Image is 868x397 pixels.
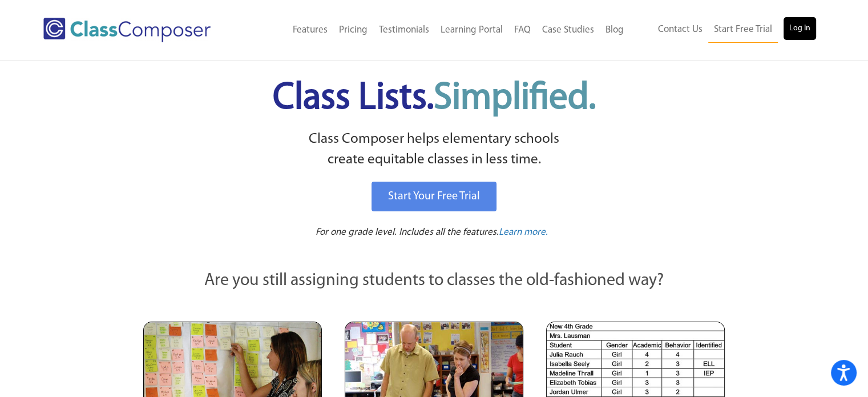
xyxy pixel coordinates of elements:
[508,18,536,43] a: FAQ
[287,18,333,43] a: Features
[708,17,778,43] a: Start Free Trial
[499,227,548,237] span: Learn more.
[536,18,600,43] a: Case Studies
[333,18,373,43] a: Pricing
[372,182,496,211] a: Start Your Free Trial
[373,18,435,43] a: Testimonials
[388,191,480,202] span: Start Your Free Trial
[499,226,548,240] a: Learn more.
[43,18,211,42] img: Class Composer
[600,18,629,43] a: Blog
[434,80,596,117] span: Simplified.
[435,18,508,43] a: Learning Portal
[629,17,816,43] nav: Header Menu
[316,227,499,237] span: For one grade level. Includes all the features.
[652,17,708,42] a: Contact Us
[784,17,816,40] a: Log In
[247,18,629,43] nav: Header Menu
[143,268,725,294] p: Are you still assigning students to classes the old-fashioned way?
[273,80,596,117] span: Class Lists.
[142,129,727,171] p: Class Composer helps elementary schools create equitable classes in less time.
